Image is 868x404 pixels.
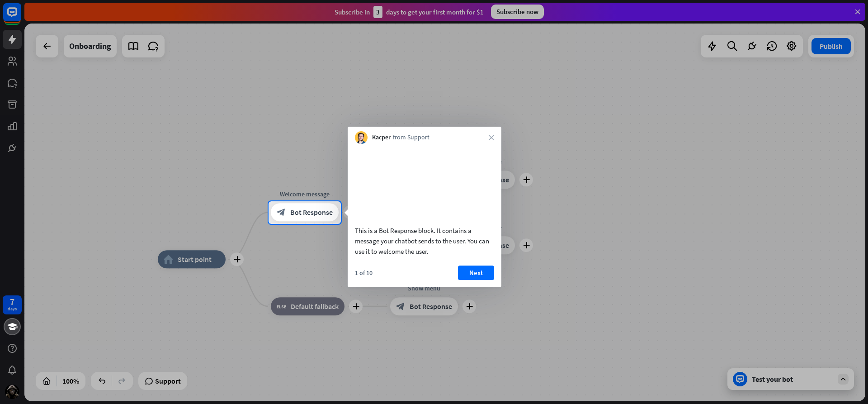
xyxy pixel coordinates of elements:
[393,133,429,142] span: from Support
[7,4,34,31] button: Open LiveChat chat widget
[355,269,373,277] div: 1 of 10
[372,133,391,142] span: Kacper
[355,225,494,257] div: This is a Bot Response block. It contains a message your chatbot sends to the user. You can use i...
[277,208,286,217] i: block_bot_response
[489,135,494,140] i: close
[290,208,333,217] span: Bot Response
[458,266,494,280] button: Next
